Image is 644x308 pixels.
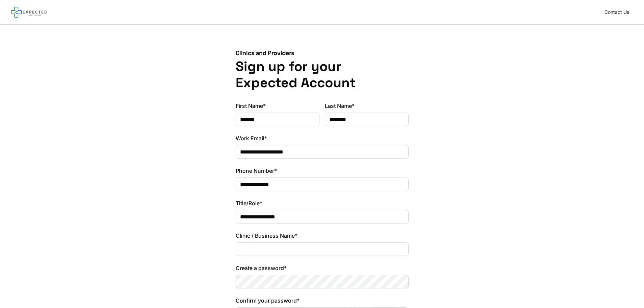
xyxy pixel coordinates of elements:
a: Contact Us [600,7,633,17]
label: Work Email* [236,134,409,142]
label: Confirm your password* [236,297,409,305]
label: First Name* [236,102,319,110]
label: Last Name* [325,102,409,110]
p: Clinics and Providers [236,49,409,57]
label: Create a password* [236,264,409,272]
label: Clinic / Business Name* [236,232,409,240]
label: Phone Number* [236,167,409,175]
label: Title/Role* [236,199,409,207]
h1: Sign up for your Expected Account [236,58,409,91]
